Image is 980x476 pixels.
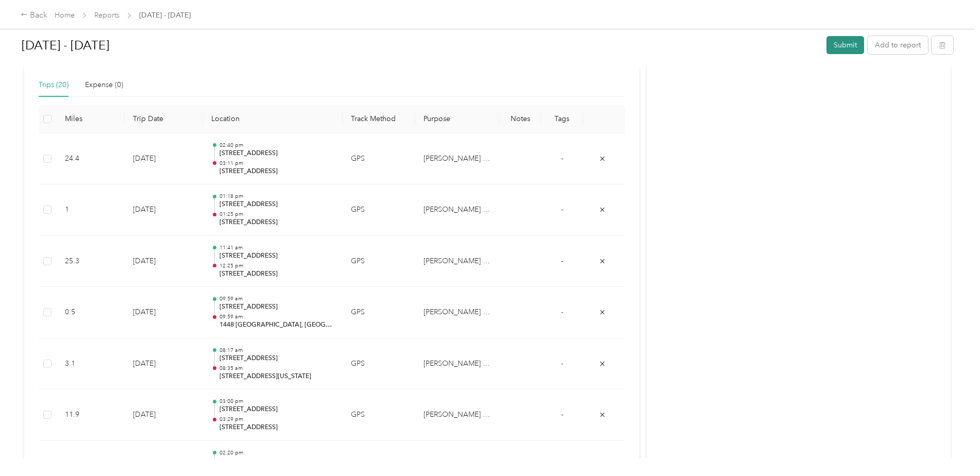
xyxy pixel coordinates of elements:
[22,33,819,58] h1: Aug 18 - 24, 2025
[219,302,334,312] p: [STREET_ADDRESS]
[203,105,343,133] th: Location
[39,79,69,91] div: Trips (20)
[343,338,415,390] td: GPS
[415,184,499,236] td: Kiely Family
[57,133,125,185] td: 24.4
[561,257,563,265] span: -
[541,105,583,133] th: Tags
[219,211,334,218] p: 01:25 pm
[219,295,334,302] p: 09:59 am
[219,200,334,209] p: [STREET_ADDRESS]
[561,308,563,316] span: -
[219,423,334,432] p: [STREET_ADDRESS]
[499,105,541,133] th: Notes
[415,389,499,441] td: Kiely Family
[219,398,334,405] p: 03:00 pm
[85,79,123,91] div: Expense (0)
[219,218,334,227] p: [STREET_ADDRESS]
[125,287,203,338] td: [DATE]
[219,320,334,330] p: 1448 [GEOGRAPHIC_DATA], [GEOGRAPHIC_DATA]
[219,160,334,167] p: 03:11 pm
[561,205,563,214] span: -
[415,287,499,338] td: Kiely Family
[125,389,203,441] td: [DATE]
[219,269,334,279] p: [STREET_ADDRESS]
[219,149,334,158] p: [STREET_ADDRESS]
[55,11,75,20] a: Home
[219,262,334,269] p: 12:25 pm
[219,347,334,354] p: 08:17 am
[57,105,125,133] th: Miles
[343,184,415,236] td: GPS
[868,36,928,54] button: Add to report
[57,338,125,390] td: 3.1
[94,11,120,20] a: Reports
[415,133,499,185] td: Kiely Family
[219,456,334,466] p: [STREET_ADDRESS][PERSON_NAME]
[125,133,203,185] td: [DATE]
[343,133,415,185] td: GPS
[219,167,334,176] p: [STREET_ADDRESS]
[219,416,334,423] p: 03:29 pm
[125,236,203,287] td: [DATE]
[219,244,334,251] p: 11:41 am
[415,338,499,390] td: Kiely Family
[561,154,563,163] span: -
[21,9,47,22] div: Back
[57,389,125,441] td: 11.9
[219,142,334,149] p: 02:40 pm
[125,184,203,236] td: [DATE]
[343,105,415,133] th: Track Method
[125,338,203,390] td: [DATE]
[219,405,334,414] p: [STREET_ADDRESS]
[139,10,191,21] span: [DATE] - [DATE]
[922,418,980,476] iframe: Everlance-gr Chat Button Frame
[415,105,499,133] th: Purpose
[57,236,125,287] td: 25.3
[219,365,334,372] p: 08:35 am
[219,449,334,456] p: 02:20 pm
[561,359,563,368] span: -
[219,193,334,200] p: 01:18 pm
[415,236,499,287] td: Kiely Family
[219,251,334,261] p: [STREET_ADDRESS]
[219,313,334,320] p: 09:59 am
[343,389,415,441] td: GPS
[219,354,334,363] p: [STREET_ADDRESS]
[219,372,334,381] p: [STREET_ADDRESS][US_STATE]
[125,105,203,133] th: Trip Date
[343,236,415,287] td: GPS
[57,287,125,338] td: 0.5
[561,410,563,419] span: -
[826,36,864,54] button: Submit
[57,184,125,236] td: 1
[343,287,415,338] td: GPS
